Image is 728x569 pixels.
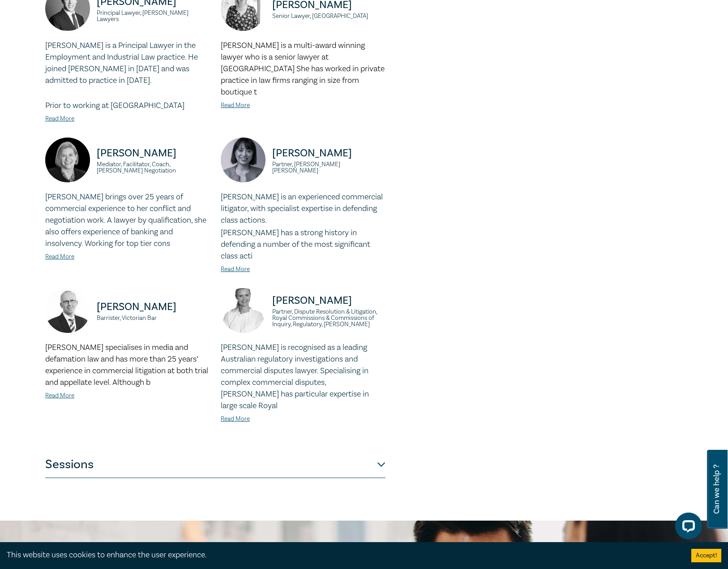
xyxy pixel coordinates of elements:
button: Sessions [45,451,385,478]
img: https://s3.ap-southeast-2.amazonaws.com/leo-cussen-store-production-content/Contacts/Marcus%20Hoy... [45,288,90,333]
img: https://s3.ap-southeast-2.amazonaws.com/leo-cussen-store-production-content/Contacts/Christine%20... [221,138,266,182]
small: Partner, Dispute Resolution & Litigation, Royal Commissions & Commissions of Inquiry, Regulatory,... [272,309,385,328]
p: [PERSON_NAME] is recognised as a leading Australian regulatory investigations and commercial disp... [221,342,385,412]
div: This website uses cookies to enhance the user experience. [7,549,678,561]
span: [PERSON_NAME] is a multi-award winning lawyer who is a senior lawyer at [GEOGRAPHIC_DATA] She has... [221,40,385,97]
p: [PERSON_NAME] brings over 25 years of commercial experience to her conflict and negotiation work.... [45,191,210,250]
a: Read More [221,101,250,109]
a: Read More [45,253,74,261]
p: [PERSON_NAME] [97,146,210,160]
small: Partner, [PERSON_NAME] [PERSON_NAME] [272,161,385,174]
small: Mediator, Facilitator, Coach, [PERSON_NAME] Negotiation [97,161,210,174]
p: [PERSON_NAME] has a strong history in defending a number of the most significant class acti [221,227,385,262]
iframe: LiveChat chat widget [668,509,706,547]
p: Prior to working at [GEOGRAPHIC_DATA] [45,100,210,112]
p: [PERSON_NAME] [272,146,385,160]
p: [PERSON_NAME] is an experienced commercial litigator, with specialist expertise in defending clas... [221,191,385,226]
a: Read More [221,415,250,423]
small: Senior Lawyer, [GEOGRAPHIC_DATA] [272,13,385,19]
a: Read More [45,115,74,123]
button: Accept cookies [691,549,721,562]
small: Barrister, Victorian Bar [97,315,210,321]
p: [PERSON_NAME] [97,300,210,314]
img: https://s3.ap-southeast-2.amazonaws.com/leo-cussen-store-production-content/Contacts/Alexandra%20... [221,288,266,333]
p: [PERSON_NAME] [272,293,385,308]
small: Principal Lawyer, [PERSON_NAME] Lawyers [97,10,210,22]
a: Read More [221,265,250,273]
span: Can we help ? [712,455,721,523]
span: [PERSON_NAME] specialises in media and defamation law and has more than 25 years’ experience in c... [45,342,208,388]
a: Read More [45,392,74,400]
p: [PERSON_NAME] is a Principal Lawyer in the Employment and Industrial Law practice. He joined [PER... [45,40,210,86]
img: https://s3.ap-southeast-2.amazonaws.com/leo-cussen-store-production-content/Contacts/Nicole%20Dav... [45,138,90,182]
